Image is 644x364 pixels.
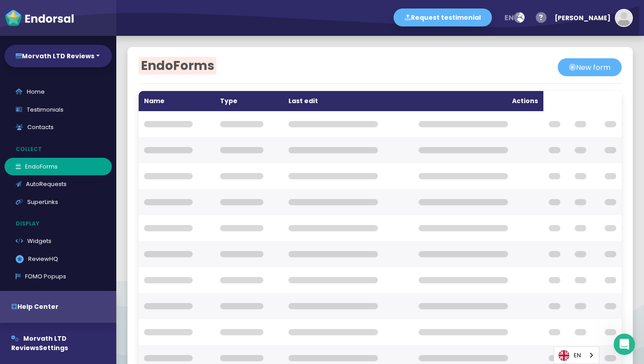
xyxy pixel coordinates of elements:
aside: Language selected: English [554,347,599,364]
a: ReviewHQ [4,250,112,268]
span: en [504,13,514,23]
img: endorsal-logo-white@2x.png [4,9,74,27]
button: Morvath LTD Reviews [4,45,112,67]
a: Home [4,83,112,101]
a: Widgets [4,232,112,250]
div: Language [554,347,599,364]
th: Last edit [283,91,413,111]
th: Type [215,91,283,111]
a: FOMO Popups [4,268,112,286]
button: [PERSON_NAME] [550,4,633,31]
a: Contacts [4,118,112,136]
img: default-avatar.jpg [616,10,632,26]
a: EndoForms [4,158,112,176]
a: SuperLinks [4,193,112,211]
p: Collect [4,141,116,158]
button: New form [558,58,622,76]
button: Request testimonial [394,9,492,26]
span: EndoForms [139,57,216,74]
span: Morvath LTD Reviews [11,334,67,352]
a: Testimonials [4,101,112,119]
p: Display [4,215,116,232]
a: AutoRequests [4,175,112,193]
a: Wall of Love [4,286,112,303]
th: Name [139,91,215,111]
th: Actions [413,91,543,111]
iframe: Intercom live chat [614,334,635,355]
button: en [499,9,530,27]
div: [PERSON_NAME] [555,4,610,31]
a: EN [554,347,599,364]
